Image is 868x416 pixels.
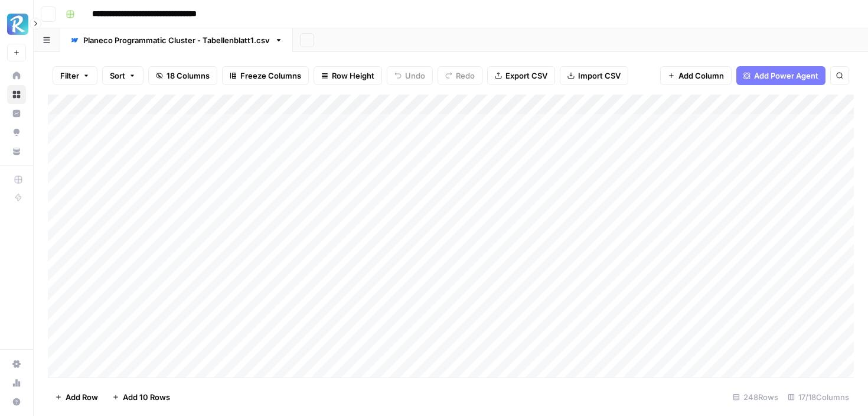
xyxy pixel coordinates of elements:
button: Add Column [660,66,732,85]
button: Add 10 Rows [105,388,177,407]
span: Filter [60,70,79,82]
span: Add Row [66,391,98,403]
button: Help + Support [7,392,26,411]
div: Planeco Programmatic Cluster - Tabellenblatt1.csv [83,34,270,46]
button: Add Power Agent [736,66,825,85]
button: Workspace: Radyant [7,9,26,39]
a: Usage [7,373,26,392]
span: Undo [405,70,425,82]
a: Settings [7,355,26,373]
img: Radyant Logo [7,14,28,35]
span: Add Power Agent [754,70,818,82]
span: Export CSV [505,70,547,82]
span: Import CSV [578,70,621,82]
div: 17/18 Columns [783,388,854,407]
button: Add Row [48,388,105,407]
span: Redo [456,70,475,82]
span: Add 10 Rows [123,391,170,403]
span: Freeze Columns [240,70,301,82]
a: Insights [7,104,26,123]
button: Freeze Columns [222,66,309,85]
span: Row Height [332,70,374,82]
button: Sort [102,66,143,85]
span: Sort [110,70,125,82]
button: Row Height [314,66,382,85]
a: Planeco Programmatic Cluster - Tabellenblatt1.csv [60,28,293,52]
div: 248 Rows [728,388,783,407]
button: Import CSV [560,66,628,85]
button: Undo [387,66,433,85]
button: Filter [53,66,97,85]
button: Redo [438,66,482,85]
button: Export CSV [487,66,555,85]
span: 18 Columns [167,70,210,82]
a: Opportunities [7,123,26,142]
a: Your Data [7,142,26,161]
span: Add Column [678,70,724,82]
button: 18 Columns [148,66,217,85]
a: Browse [7,85,26,104]
a: Home [7,66,26,85]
